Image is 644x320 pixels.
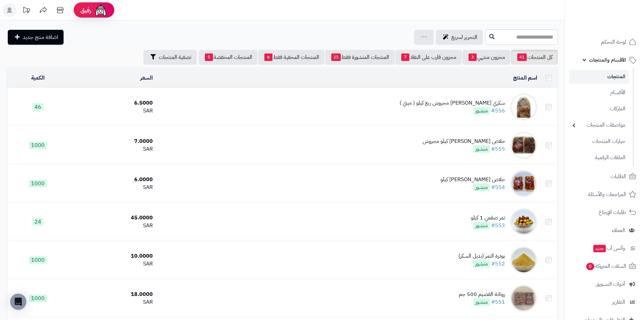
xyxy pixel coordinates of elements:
span: 24 [32,218,43,226]
a: الملفات الرقمية [569,150,629,165]
a: اسم المنتج [513,74,537,82]
a: الطلبات [569,168,640,185]
div: Open Intercom Messenger [10,294,26,310]
span: 35 [331,54,341,61]
span: منشور [473,184,490,191]
img: سكري ضميد يدوي مجروش ربع كيلو ( ميني ) [510,93,537,121]
span: الطلبات [611,172,626,181]
a: #553 [491,221,505,230]
a: المنتجات المنشورة فقط35 [325,50,395,65]
div: SAR [71,184,153,191]
div: تمر صقعي 1 كيلو [471,214,505,222]
span: وآتس آب [593,243,625,253]
a: التقارير [569,294,640,310]
a: خيارات المنتجات [569,134,629,149]
span: 1000 [29,256,47,264]
span: لوحة التحكم [601,37,626,47]
span: منشور [473,145,490,153]
img: ai-face.png [94,3,108,17]
div: SAR [71,260,153,268]
a: مواصفات المنتجات [569,118,629,132]
span: 3 [469,54,477,61]
span: منشور [473,107,490,114]
div: SAR [71,222,153,230]
img: تمر صقعي 1 كيلو [510,208,537,235]
div: SAR [71,107,153,115]
span: 46 [32,103,43,111]
span: تصفية المنتجات [159,53,191,61]
div: 10.0000 [71,252,153,260]
a: تحديثات المنصة [18,3,35,19]
span: السلات المتروكة [586,261,626,271]
div: 7.0000 [71,137,153,145]
a: وآتس آبجديد [569,240,640,256]
a: #551 [491,298,505,306]
div: خلاص [PERSON_NAME] كيلو مجروش [423,137,505,145]
span: رفيق [80,6,91,14]
div: خلاص [PERSON_NAME] كيلو [440,176,505,184]
a: كل المنتجات41 [511,50,558,65]
a: السلات المتروكة0 [569,258,640,274]
div: 45.0000 [71,214,153,222]
span: 1000 [29,295,47,302]
a: الكمية [31,74,45,82]
a: المنتجات المخفية فقط6 [258,50,325,65]
a: لوحة التحكم [569,34,640,50]
a: المنتجات [569,70,629,84]
span: 5 [205,54,213,61]
span: 0 [586,262,595,271]
img: بودرة التمر (بديل السكر) [510,247,537,274]
span: 1000 [29,142,47,149]
a: المراجعات والأسئلة [569,186,640,202]
img: logo-2.png [598,8,638,23]
span: منشور [473,222,490,229]
div: بودرة التمر (بديل السكر) [458,252,505,260]
div: سكري [PERSON_NAME] مجروش ربع كيلو ( ميني ) [400,99,505,107]
span: 6 [264,54,272,61]
a: #554 [491,183,505,191]
span: منشور [473,260,490,268]
a: طلبات الإرجاع [569,204,640,220]
span: الأقسام والمنتجات [589,55,626,65]
span: طلبات الإرجاع [599,208,626,217]
div: 6.0000 [71,176,153,184]
img: خلاص القصيم ربع كيلو [510,170,537,197]
img: خلاص القصيم ربع كيلو مجروش [510,132,537,159]
a: #552 [491,260,505,268]
a: العملاء [569,222,640,238]
a: المنتجات المخفضة5 [199,50,258,65]
button: تصفية المنتجات [143,50,197,65]
span: 1000 [29,180,47,187]
div: 18.0000 [71,291,153,298]
a: #556 [491,107,505,115]
a: مخزون منتهي3 [462,50,510,65]
a: السعر [140,74,153,82]
span: العملاء [612,226,625,235]
span: التقارير [612,297,625,307]
a: التحرير لسريع [436,30,483,45]
a: مخزون قارب على النفاذ7 [395,50,462,65]
span: أدوات التسويق [596,279,625,289]
a: اضافة منتج جديد [8,30,64,45]
a: الأقسام [569,85,629,100]
span: جديد [593,245,606,252]
span: 41 [517,54,527,61]
span: المراجعات والأسئلة [588,190,626,199]
div: SAR [71,298,153,306]
div: SAR [71,145,153,153]
div: 6.5000 [71,99,153,107]
a: الماركات [569,102,629,116]
img: روثانة القصيم 500 جم [510,285,537,312]
span: 7 [401,54,409,61]
a: #555 [491,145,505,153]
span: منشور [473,298,490,306]
div: روثانة القصيم 500 جم [459,291,505,298]
a: أدوات التسويق [569,276,640,292]
span: اضافة منتج جديد [23,33,58,41]
span: التحرير لسريع [451,33,477,41]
